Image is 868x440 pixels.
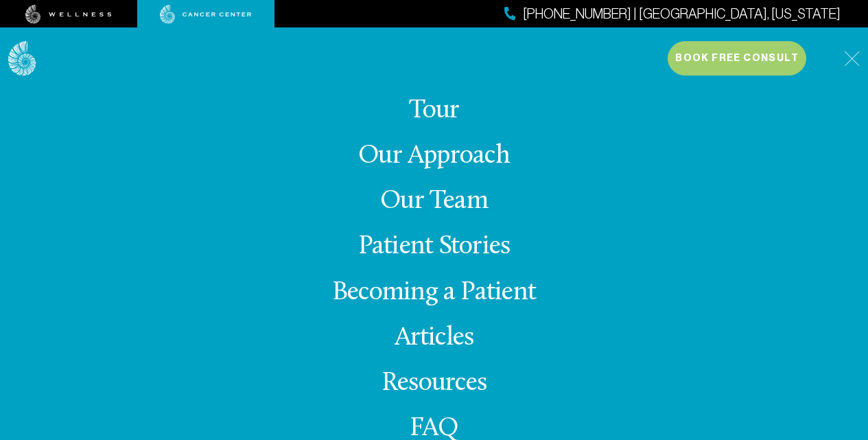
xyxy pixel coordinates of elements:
a: Tour [409,97,460,124]
button: Book Free Consult [668,41,806,76]
a: [PHONE_NUMBER] | [GEOGRAPHIC_DATA], [US_STATE] [504,4,841,24]
a: Becoming a Patient [332,279,536,306]
a: Articles [395,325,474,351]
a: Our Approach [358,143,510,170]
img: cancer center [160,5,252,24]
img: wellness [25,5,112,24]
a: Our Team [380,188,488,215]
span: [PHONE_NUMBER] | [GEOGRAPHIC_DATA], [US_STATE] [523,4,841,24]
img: icon-hamburger [844,51,860,67]
img: logo [8,41,36,76]
a: Resources [382,370,486,397]
a: Patient Stories [358,233,511,260]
